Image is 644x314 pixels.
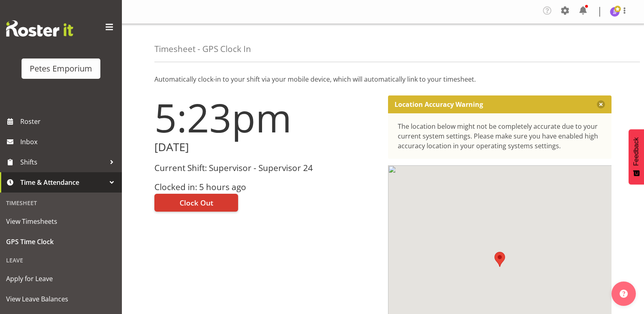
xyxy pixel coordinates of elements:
[6,293,116,305] span: View Leave Balances
[2,252,120,269] div: Leave
[597,100,605,108] button: Close message
[154,44,251,54] h4: Timesheet - GPS Clock In
[20,156,106,168] span: Shifts
[6,236,116,248] span: GPS Time Clock
[20,136,118,148] span: Inbox
[610,7,620,17] img: janelle-jonkers702.jpg
[633,137,640,166] span: Feedback
[395,100,483,108] p: Location Accuracy Warning
[154,194,238,212] button: Clock Out
[6,20,73,37] img: Rosterit website logo
[2,211,120,232] a: View Timesheets
[154,95,378,139] h1: 5:23pm
[629,129,644,184] button: Feedback - Show survey
[2,269,120,289] a: Apply for Leave
[2,289,120,309] a: View Leave Balances
[6,273,116,285] span: Apply for Leave
[398,121,602,151] div: The location below might not be completely accurate due to your current system settings. Please m...
[154,182,378,192] h3: Clocked in: 5 hours ago
[154,74,611,84] p: Automatically clock-in to your shift via your mobile device, which will automatically link to you...
[2,232,120,252] a: GPS Time Clock
[20,115,118,128] span: Roster
[6,215,116,227] span: View Timesheets
[30,63,92,75] div: Petes Emporium
[154,141,378,154] h2: [DATE]
[20,176,106,188] span: Time & Attendance
[620,290,628,298] img: help-xxl-2.png
[154,163,378,173] h3: Current Shift: Supervisor - Supervisor 24
[180,197,213,208] span: Clock Out
[2,195,120,211] div: Timesheet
